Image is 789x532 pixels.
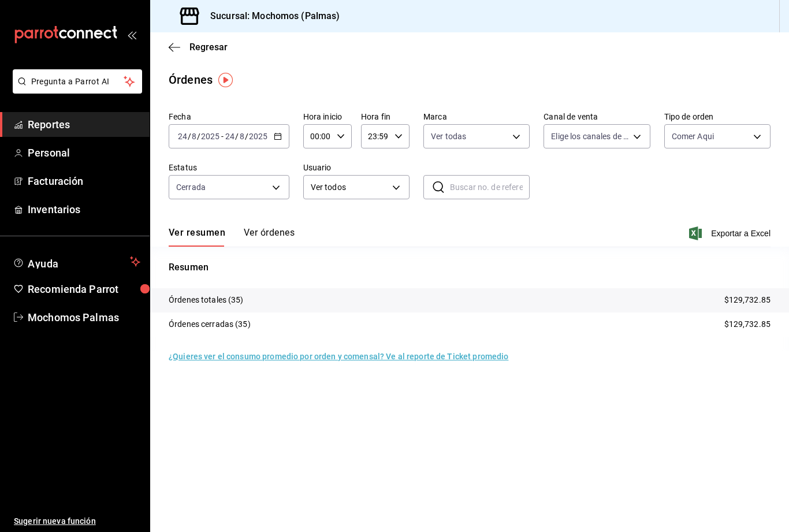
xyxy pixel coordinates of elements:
div: Órdenes [169,71,213,88]
input: ---- [200,132,220,141]
label: Estatus [169,163,289,172]
button: Ver órdenes [244,227,295,247]
span: - [221,132,224,141]
input: ---- [248,132,268,141]
input: -- [191,132,197,141]
label: Tipo de orden [664,113,771,121]
label: Marca [423,113,530,121]
img: Tooltip marker [218,73,233,87]
span: Ayuda [28,255,125,269]
span: Pregunta a Parrot AI [31,76,124,88]
p: $129,732.85 [724,318,771,330]
label: Hora fin [361,113,410,121]
span: Recomienda Parrot [28,281,140,297]
input: -- [225,132,235,141]
p: Resumen [169,261,771,274]
div: navigation tabs [169,227,295,247]
p: $129,732.85 [724,294,771,306]
span: Regresar [189,42,228,53]
span: Facturación [28,173,140,189]
span: Personal [28,145,140,161]
span: Mochomos Palmas [28,310,140,325]
span: / [188,132,191,141]
input: -- [177,132,188,141]
span: Elige los canales de venta [551,131,628,142]
a: ¿Quieres ver el consumo promedio por orden y comensal? Ve al reporte de Ticket promedio [169,352,508,361]
p: Órdenes totales (35) [169,294,244,306]
label: Fecha [169,113,289,121]
span: Ver todos [311,181,388,194]
a: Pregunta a Parrot AI [8,84,142,96]
span: Ver todas [431,131,466,142]
span: Comer Aqui [672,131,714,142]
span: / [197,132,200,141]
label: Canal de venta [544,113,650,121]
label: Hora inicio [303,113,352,121]
button: open_drawer_menu [127,30,136,39]
label: Usuario [303,163,410,172]
h3: Sucursal: Mochomos (Palmas) [201,9,340,23]
span: / [245,132,248,141]
input: Buscar no. de referencia [450,176,530,199]
span: Sugerir nueva función [14,515,140,527]
p: Órdenes cerradas (35) [169,318,251,330]
input: -- [239,132,245,141]
button: Regresar [169,42,228,53]
span: Inventarios [28,202,140,217]
span: / [235,132,239,141]
button: Ver resumen [169,227,225,247]
button: Pregunta a Parrot AI [13,69,142,94]
button: Exportar a Excel [691,226,771,240]
span: Reportes [28,117,140,132]
span: Cerrada [176,181,206,193]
